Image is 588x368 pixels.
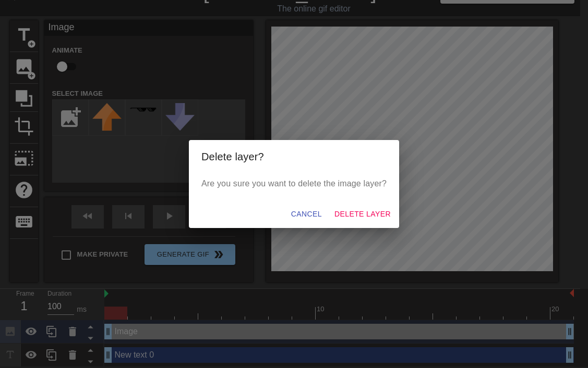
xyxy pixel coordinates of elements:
[287,205,326,224] button: Cancel
[201,148,387,165] h2: Delete layer?
[330,205,395,224] button: Delete Layer
[291,208,322,221] span: Cancel
[334,208,391,221] span: Delete Layer
[201,177,387,190] p: Are you sure you want to delete the image layer?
